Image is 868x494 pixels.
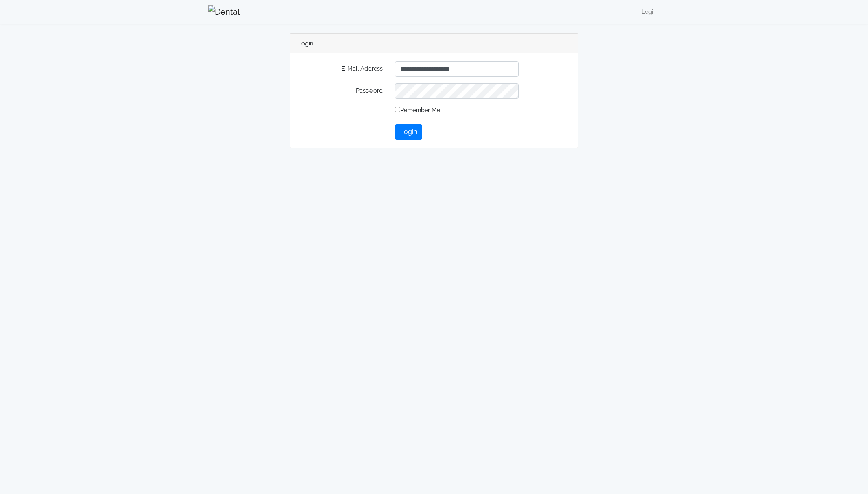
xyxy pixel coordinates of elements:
[298,83,389,99] label: Password
[395,107,400,112] input: Remember Me
[395,105,440,115] label: Remember Me
[638,4,660,19] a: Login
[290,34,578,53] div: Login
[298,61,389,77] label: E-Mail Address
[208,5,240,18] img: Dental Whale Logo
[395,124,422,140] button: Login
